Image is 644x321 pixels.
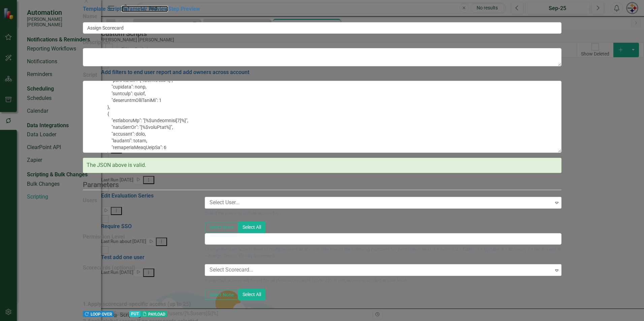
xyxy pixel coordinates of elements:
[129,311,140,317] span: PUT
[121,6,168,12] a: Parameter Preview
[83,300,561,308] label: 1 . Apply scorecard-specific access (up to 25)
[238,289,265,300] button: Select All
[83,6,121,12] a: Template Script
[140,311,167,317] span: PAYLOAD
[83,71,561,79] label: Script
[205,210,561,216] small: Select the users to update access for
[83,158,561,173] div: The JSON above is valid.
[168,6,200,12] a: Step Preview
[83,180,561,190] legend: Parameters
[83,197,97,205] label: Users
[83,39,561,46] label: Description
[238,221,265,233] button: Select All
[83,311,114,317] span: LOOP OVER
[83,81,561,153] textarea: { "Loremips": { "Dolorsitame Consec Adip": "Elitse doei temp inci ut la 19 etdolorema", "Aliquaen...
[167,310,218,317] span: /users/[%$users[$i]%]
[205,290,238,300] button: Select None
[83,264,135,272] label: Scorecards (optional)
[83,13,561,21] label: Name
[205,222,238,233] button: Select None
[83,22,561,34] input: Name
[114,310,129,317] span: $users
[205,246,561,259] small: Change the user access level of multiple users all at once. Use one of the following numbers for ...
[83,233,125,241] label: Permission Level
[205,277,561,284] small: If selected, access will be set for all these scorecards (up to 25). If not, access is applied at...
